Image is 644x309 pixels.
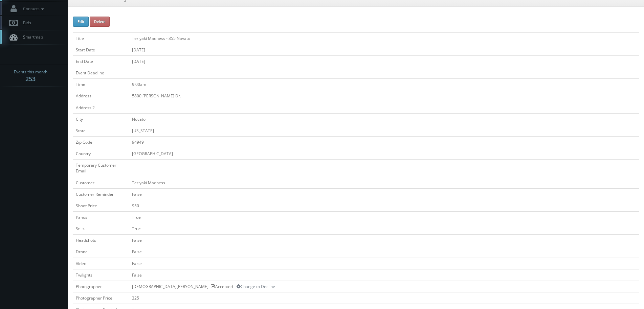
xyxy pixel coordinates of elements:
[73,269,129,281] td: Twilights
[73,67,129,79] td: Event Deadline
[73,102,129,113] td: Address 2
[129,281,639,292] td: [DEMOGRAPHIC_DATA][PERSON_NAME] - Accepted --
[129,148,639,160] td: [GEOGRAPHIC_DATA]
[73,17,89,27] button: Edit
[73,125,129,136] td: State
[73,235,129,246] td: Headshots
[129,136,639,148] td: 94949
[129,55,639,67] td: [DATE]
[73,136,129,148] td: Zip Code
[73,258,129,269] td: Video
[73,200,129,211] td: Shoot Price
[129,200,639,211] td: 950
[129,223,639,235] td: True
[73,148,129,160] td: Country
[129,90,639,102] td: 5800 [PERSON_NAME] Dr.
[14,69,47,75] span: Events this month
[73,211,129,223] td: Panos
[73,281,129,292] td: Photographer
[129,292,639,304] td: 325
[73,292,129,304] td: Photographer Price
[73,44,129,55] td: Start Date
[73,160,129,177] td: Temporary Customer Email
[20,20,31,26] span: Bids
[90,17,110,27] button: Delete
[20,34,43,40] span: Smartmap
[20,6,46,11] span: Contacts
[73,90,129,102] td: Address
[129,32,639,44] td: Teriyaki Madness - 355 Novato
[129,235,639,246] td: False
[73,223,129,235] td: Stills
[129,79,639,90] td: 9:00am
[129,246,639,258] td: False
[73,177,129,188] td: Customer
[129,125,639,136] td: [US_STATE]
[25,75,36,83] strong: 253
[129,177,639,188] td: Teriyaki Madness
[73,55,129,67] td: End Date
[237,284,275,289] a: Change to Decline
[129,258,639,269] td: False
[73,113,129,125] td: City
[129,269,639,281] td: False
[129,44,639,55] td: [DATE]
[73,246,129,258] td: Drone
[73,188,129,200] td: Customer Reminder
[129,188,639,200] td: False
[73,32,129,44] td: Title
[129,211,639,223] td: True
[129,113,639,125] td: Novato
[73,79,129,90] td: Time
